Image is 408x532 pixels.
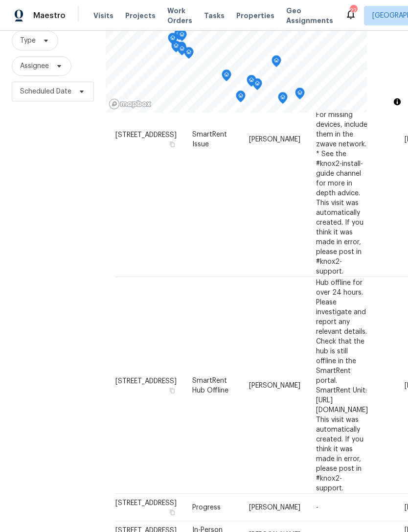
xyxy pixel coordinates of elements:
[115,500,177,507] span: [STREET_ADDRESS]
[192,377,228,393] span: SmartRent Hub Offline
[222,69,231,85] div: Map marker
[192,131,227,147] span: SmartRent Issue
[171,41,181,56] div: Map marker
[249,504,300,511] span: [PERSON_NAME]
[177,44,187,59] div: Map marker
[177,42,186,57] div: Map marker
[168,386,177,394] button: Copy Address
[247,75,256,90] div: Map marker
[168,139,177,148] button: Copy Address
[236,11,274,21] span: Properties
[316,504,318,511] span: -
[236,91,246,106] div: Map marker
[316,3,367,275] span: The security system configuration has the following errors: * Missing expected device 'Front Door...
[109,98,152,110] a: Mapbox homepage
[295,88,305,103] div: Map marker
[20,36,36,46] span: Type
[249,382,300,389] span: [PERSON_NAME]
[278,92,288,107] div: Map marker
[20,87,71,96] span: Scheduled Date
[249,136,300,142] span: [PERSON_NAME]
[391,96,403,108] button: Toggle attribution
[286,6,333,25] span: Geo Assignments
[252,78,262,93] div: Map marker
[350,6,357,16] div: 22
[184,47,194,62] div: Map marker
[20,61,49,71] span: Assignee
[168,33,178,48] div: Map marker
[394,96,400,107] span: Toggle attribution
[115,131,177,138] span: [STREET_ADDRESS]
[93,11,113,21] span: Visits
[316,279,368,491] span: Hub offline for over 24 hours. Please investigate and report any relevant details. Check that the...
[168,508,177,517] button: Copy Address
[204,12,225,19] span: Tasks
[33,11,66,21] span: Maestro
[272,55,281,70] div: Map marker
[125,11,156,21] span: Projects
[167,6,192,25] span: Work Orders
[115,377,177,384] span: [STREET_ADDRESS]
[192,504,221,511] span: Progress
[177,29,187,45] div: Map marker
